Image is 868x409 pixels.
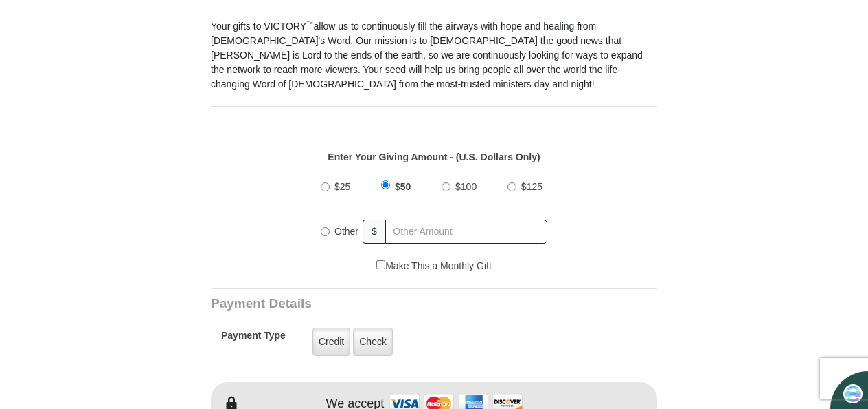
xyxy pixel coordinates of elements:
[306,19,314,28] sup: ™
[211,19,657,92] p: Your gifts to VICTORY allow us to continuously fill the airways with hope and healing from [DEMOG...
[521,181,542,192] span: $125
[455,181,477,192] span: $100
[376,259,492,273] label: Make This a Monthly Gift
[312,328,350,356] label: Credit
[376,260,385,269] input: Make This a Monthly Gift
[211,296,561,312] h3: Payment Details
[395,181,411,192] span: $50
[328,151,540,162] strong: Enter Your Giving Amount - (U.S. Dollars Only)
[353,328,393,356] label: Check
[334,181,350,192] span: $25
[221,330,286,348] h5: Payment Type
[385,220,547,244] input: Other Amount
[334,226,358,237] span: Other
[363,220,386,244] span: $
